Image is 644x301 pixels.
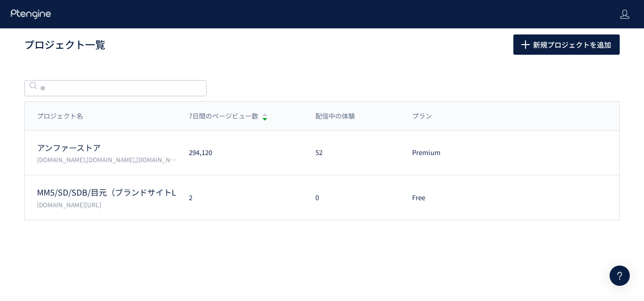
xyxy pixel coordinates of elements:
div: 52 [303,148,400,158]
div: 2 [177,193,303,203]
span: プラン [412,111,432,121]
span: 配信中の体験 [315,111,355,121]
div: 0 [303,193,400,203]
div: Free [400,193,468,203]
div: 294,120 [177,148,303,158]
span: 新規プロジェクトを追加 [533,34,611,55]
button: 新規プロジェクトを追加 [513,34,620,55]
p: permuta.jp,femtur.jp,angfa-store.jp,shopping.geocities.jp [37,155,177,164]
span: プロジェクト名 [37,111,83,121]
p: アンファーストア [37,142,177,154]
p: scalp-d.angfa-store.jp/ [37,200,177,209]
p: MM5/SD/SDB/目元（ブランドサイトLP/広告LP） [37,186,177,198]
h1: プロジェクト一覧 [24,37,491,52]
span: 7日間のページビュー数 [189,111,258,121]
div: Premium [400,148,468,158]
